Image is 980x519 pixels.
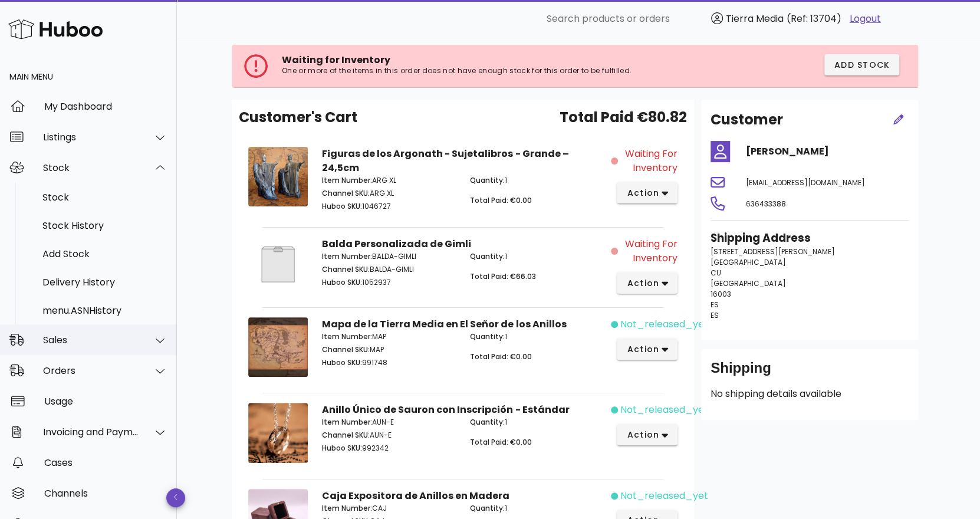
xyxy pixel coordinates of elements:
strong: Balda Personalizada de Gimli [322,237,471,251]
div: Stock History [42,220,167,231]
img: Product Image [248,147,308,206]
span: [EMAIL_ADDRESS][DOMAIN_NAME] [746,178,865,188]
div: Stock [42,192,167,203]
div: menu.ASNHistory [42,305,167,316]
a: Logout [850,12,881,26]
h3: Shipping Address [711,230,909,247]
p: 991748 [322,357,456,368]
span: Channel SKU: [322,264,370,274]
span: action [626,429,659,441]
button: action [617,272,678,294]
span: not_released_yet [620,317,708,331]
span: [GEOGRAPHIC_DATA] [711,257,786,267]
p: CAJ [322,503,456,514]
span: (Ref: 13704) [787,12,841,25]
span: Waiting for Inventory [282,53,390,67]
span: Tierra Media [726,12,784,25]
p: MAP [322,344,456,355]
span: CU [711,268,721,278]
p: 1 [470,331,604,342]
div: Listings [43,132,139,143]
span: Add Stock [834,59,890,71]
p: One or more of the items in this order does not have enough stock for this order to be fulfilled. [282,66,699,75]
span: Channel SKU: [322,188,370,198]
p: 1 [470,175,604,186]
div: Stock [43,162,139,173]
p: AUN-E [322,417,456,428]
span: Quantity: [470,175,505,185]
p: MAP [322,331,456,342]
span: Total Paid: €0.00 [470,352,532,362]
button: Add Stock [824,54,900,75]
p: ARG XL [322,188,456,199]
span: Total Paid: €0.00 [470,437,532,447]
strong: Mapa de la Tierra Media en El Señor de los Anillos [322,317,566,331]
div: Shipping [711,359,909,387]
img: Huboo Logo [8,17,103,42]
span: Huboo SKU: [322,443,362,453]
span: [GEOGRAPHIC_DATA] [711,278,786,288]
img: Product Image [248,403,308,462]
p: ARG XL [322,175,456,186]
button: action [617,339,678,360]
span: ES [711,310,719,320]
span: Total Paid €80.82 [560,107,687,128]
span: Total Paid: €0.00 [470,195,532,205]
h4: [PERSON_NAME] [746,144,909,159]
p: 1046727 [322,201,456,212]
span: [STREET_ADDRESS][PERSON_NAME] [711,247,835,257]
span: action [626,187,659,199]
p: 1052937 [322,277,456,288]
span: 16003 [711,289,731,299]
span: Item Number: [322,175,372,185]
span: Quantity: [470,251,505,261]
div: Orders [43,365,139,376]
span: Quantity: [470,503,505,513]
strong: Caja Expositora de Anillos en Madera [322,489,509,502]
p: AUN-E [322,430,456,441]
p: 1 [470,503,604,514]
span: action [626,343,659,356]
button: action [617,182,678,203]
p: 1 [470,417,604,428]
strong: Anillo Único de Sauron con Inscripción - Estándar [322,403,569,416]
div: Cases [44,457,167,468]
span: Item Number: [322,503,372,513]
strong: Figuras de los Argonath - Sujetalibros - Grande – 24,5cm [322,147,568,175]
h2: Customer [711,109,783,130]
span: ES [711,300,719,310]
div: My Dashboard [44,101,167,112]
img: Product Image [248,237,308,291]
div: Channels [44,488,167,499]
p: No shipping details available [711,387,909,401]
p: BALDA-GIMLI [322,251,456,262]
span: Huboo SKU: [322,277,362,287]
span: Item Number: [322,251,372,261]
p: 992342 [322,443,456,454]
p: BALDA-GIMLI [322,264,456,275]
div: Usage [44,396,167,407]
span: Total Paid: €66.03 [470,271,536,281]
div: Add Stock [42,248,167,259]
div: Delivery History [42,277,167,288]
span: not_released_yet [620,403,708,417]
span: Huboo SKU: [322,357,362,367]
span: Channel SKU: [322,344,370,354]
div: Sales [43,334,139,346]
span: Quantity: [470,417,505,427]
img: Product Image [248,317,308,377]
p: 1 [470,251,604,262]
span: Quantity: [470,331,505,341]
span: not_released_yet [620,489,708,503]
span: Channel SKU: [322,430,370,440]
span: Customer's Cart [239,107,357,128]
span: Waiting for Inventory [620,147,678,175]
span: 636433388 [746,199,786,209]
span: Item Number: [322,417,372,427]
span: Huboo SKU: [322,201,362,211]
button: action [617,424,678,445]
span: action [626,277,659,290]
span: Item Number: [322,331,372,341]
span: Waiting for Inventory [620,237,678,265]
div: Invoicing and Payments [43,426,139,438]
